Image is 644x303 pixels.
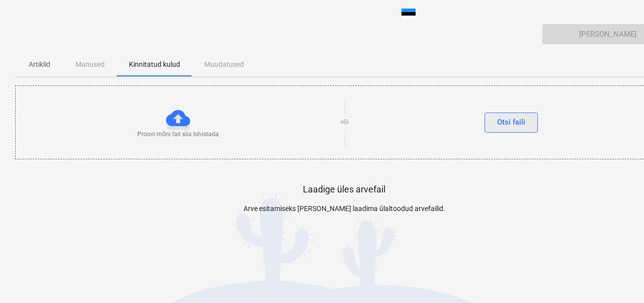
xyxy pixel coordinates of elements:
font: Arve esitamiseks [PERSON_NAME] laadima ülaltoodud arvefailid. [244,205,445,213]
font: või [341,119,349,126]
font: Proovi mõni fail siia lohistada [137,131,219,138]
font: Laadige üles arvefail [303,184,385,194]
font: Artiklid [29,60,50,68]
button: Otsi faili [485,113,538,133]
font: Kinnitatud kulud [129,60,180,68]
font: Otsi faili [497,118,525,127]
